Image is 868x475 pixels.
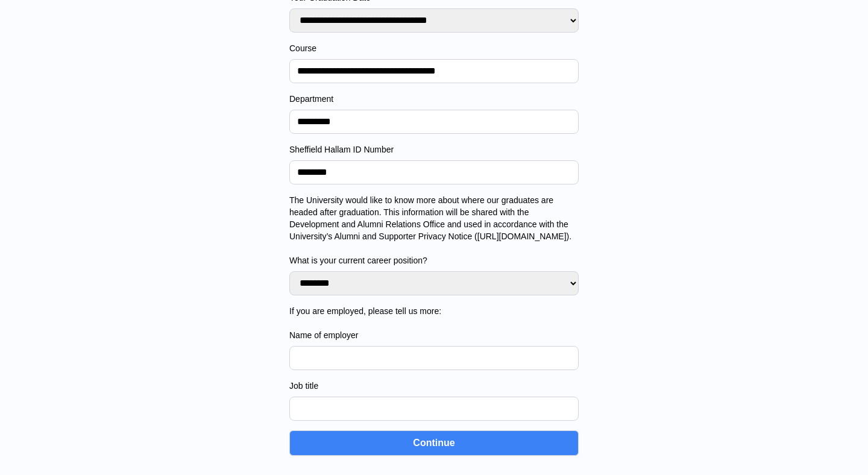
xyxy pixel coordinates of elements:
button: Continue [289,430,579,456]
label: Course [289,42,579,54]
label: Sheffield Hallam ID Number [289,143,579,156]
label: The University would like to know more about where our graduates are headed after graduation. Thi... [289,194,579,266]
label: If you are employed, please tell us more: Name of employer [289,305,579,341]
label: Job title [289,380,579,392]
label: Department [289,93,579,105]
